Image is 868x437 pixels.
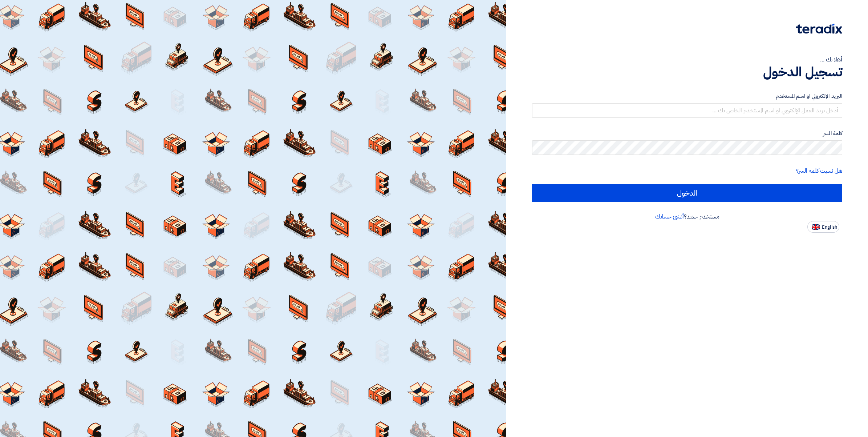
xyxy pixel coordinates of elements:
span: English [822,225,837,230]
input: أدخل بريد العمل الإلكتروني او اسم المستخدم الخاص بك ... [532,103,842,118]
div: مستخدم جديد؟ [532,212,842,221]
label: كلمة السر [532,129,842,138]
input: الدخول [532,184,842,202]
label: البريد الإلكتروني او اسم المستخدم [532,92,842,100]
img: Teradix logo [796,24,842,34]
a: هل نسيت كلمة السر؟ [796,167,842,175]
h1: تسجيل الدخول [532,64,842,80]
a: أنشئ حسابك [655,212,684,221]
img: en-US.png [812,224,820,230]
div: أهلا بك ... [532,55,842,64]
button: English [807,221,839,233]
